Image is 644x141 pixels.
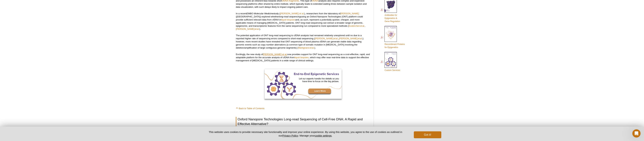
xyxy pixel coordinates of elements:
[315,134,332,137] button: cookie settings
[384,26,397,42] img: Rec_prots_140604_cover_web_70x200
[315,37,338,40] a: [PERSON_NAME] et al.
[264,69,342,99] img: Active Motif End-to-End Services
[282,134,298,137] a: Privacy Policy
[263,53,287,56] a: [PERSON_NAME] et al.
[279,15,301,18] em: long-read sequencing
[298,46,314,49] a: Martignano et al.
[381,52,400,72] a: Custom Services
[340,12,359,15] a: [PERSON_NAME]
[384,52,397,68] img: Custom_Services_cover
[203,130,408,137] p: This website uses cookies to provide necessary site functionality and improve your online experie...
[384,69,400,71] span: Custom Services
[246,12,273,15] em: EMBO Molecular Medicine
[236,53,370,62] p: Excitingly, the new study of now provides support for ONT long-read sequencing as a cost‐effectiv...
[236,107,264,110] a: Back to Table of Contents
[339,37,362,40] a: [PERSON_NAME] et al.
[349,25,365,27] a: Euskirchen et al.
[236,117,370,126] h2: Oxford Nanopore Technologies Long-read Sequencing of Cell-Free DNA: A Rapid and Effective Alterna...
[295,56,309,59] a: liquid biopsies
[236,12,370,31] p: In a recent study ( ), researchers from the laboratory of ([GEOGRAPHIC_DATA]) explored whether us...
[236,28,259,30] a: [PERSON_NAME] et al.
[236,34,370,49] p: The potential application of ONT long-read sequencing to cfDNA analysis had remained relatively u...
[281,18,295,21] a: liquid biopsies
[381,26,405,49] a: Recombinant Proteinsfor Epigenetics
[280,12,304,15] a: [PERSON_NAME] et al.
[414,131,441,138] button: Got it!
[384,14,400,23] span: Antibodies for Epigenetics & Gene Regulation
[632,129,641,138] iframe: Intercom live chat
[384,43,405,49] span: Recombinant Proteins for Epigenetics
